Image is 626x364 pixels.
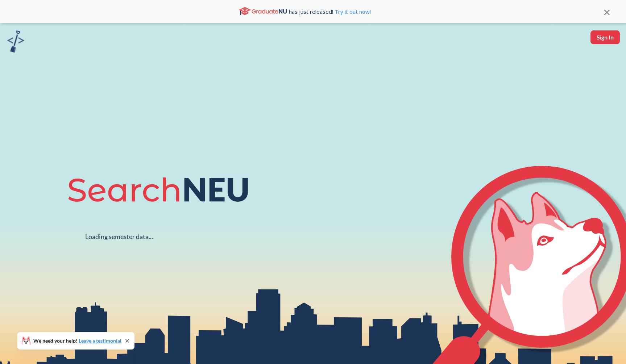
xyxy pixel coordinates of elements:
span: has just released! [289,8,371,16]
img: sandbox logo [7,30,24,53]
a: sandbox logo [7,30,24,55]
div: Loading semester data... [85,233,153,241]
a: Try it out now! [333,8,371,15]
a: Leave a testimonial [79,338,121,344]
button: Sign In [590,30,620,44]
span: We need your help! [33,338,121,343]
